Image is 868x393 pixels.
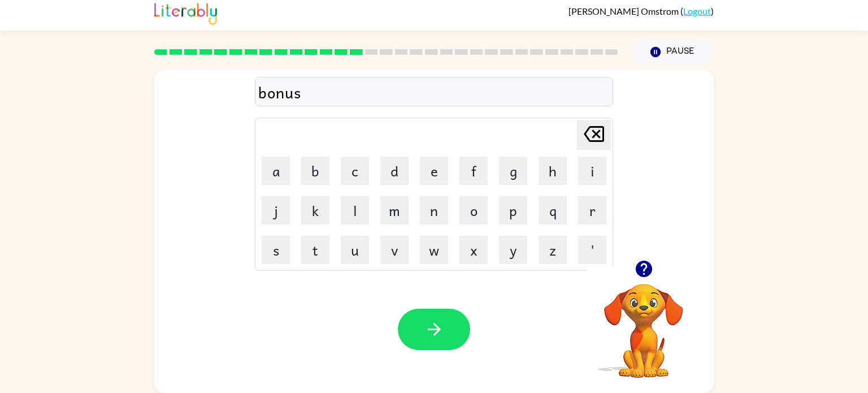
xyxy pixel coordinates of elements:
[341,236,369,264] button: u
[499,196,527,224] button: p
[539,157,567,185] button: h
[578,196,606,224] button: r
[262,236,290,264] button: s
[301,157,329,185] button: b
[578,157,606,185] button: i
[568,6,680,16] span: [PERSON_NAME] Omstrom
[499,157,527,185] button: g
[568,6,714,16] div: ( )
[539,236,567,264] button: z
[301,196,329,224] button: k
[262,157,290,185] button: a
[459,236,488,264] button: x
[632,39,714,65] button: Pause
[380,157,409,185] button: d
[262,196,290,224] button: j
[301,236,329,264] button: t
[539,196,567,224] button: q
[499,236,527,264] button: y
[587,266,700,379] video: Your browser must support playing .mp4 files to use Literably. Please try using another browser.
[420,236,448,264] button: w
[341,196,369,224] button: l
[380,236,409,264] button: v
[459,196,488,224] button: o
[420,196,448,224] button: n
[459,157,488,185] button: f
[578,236,606,264] button: '
[420,157,448,185] button: e
[380,196,409,224] button: m
[683,6,711,16] a: Logout
[258,80,610,104] div: bonus
[341,157,369,185] button: c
